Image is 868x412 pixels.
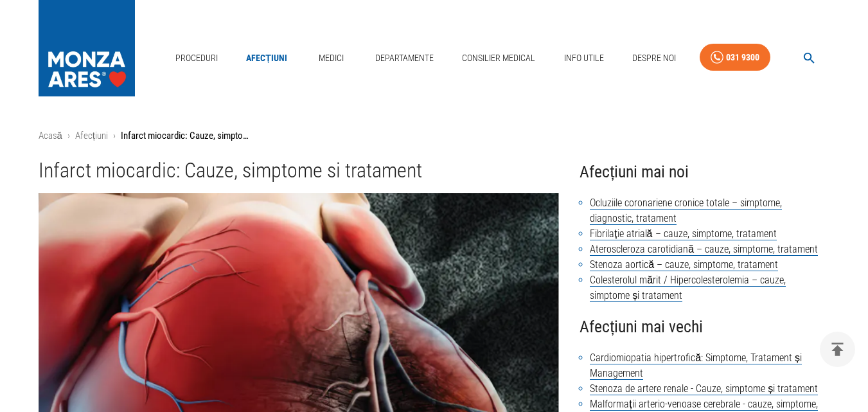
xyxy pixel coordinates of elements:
[590,258,778,271] a: Stenoza aortică – cauze, simptome, tratament
[310,45,351,71] a: Medici
[370,45,439,71] a: Departamente
[39,159,560,183] h1: Infarct miocardic: Cauze, simptome si tratament
[726,49,759,66] div: 031 9300
[627,45,681,71] a: Despre Noi
[700,44,770,71] a: 031 9300
[590,274,786,302] a: Colesterolul mărit / Hipercolesterolemia – cauze, simptome și tratament
[75,130,108,141] a: Afecțiuni
[559,45,609,71] a: Info Utile
[590,382,818,395] a: Stenoza de artere renale - Cauze, simptome și tratament
[580,314,829,340] h4: Afecțiuni mai vechi
[590,228,776,240] a: Fibrilație atrială – cauze, simptome, tratament
[820,332,855,367] button: delete
[170,45,223,71] a: Proceduri
[121,129,249,143] p: Infarct miocardic: Cauze, simptome si tratament
[580,159,829,185] h4: Afecțiuni mai noi
[113,129,116,143] li: ›
[241,45,292,71] a: Afecțiuni
[590,352,802,380] a: Cardiomiopatia hipertrofică: Simptome, Tratament și Management
[590,243,818,256] a: Ateroscleroza carotidiană – cauze, simptome, tratament
[39,129,830,143] nav: breadcrumb
[590,197,782,225] a: Ocluziile coronariene cronice totale – simptome, diagnostic, tratament
[67,129,70,143] li: ›
[457,45,540,71] a: Consilier Medical
[39,130,62,141] a: Acasă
